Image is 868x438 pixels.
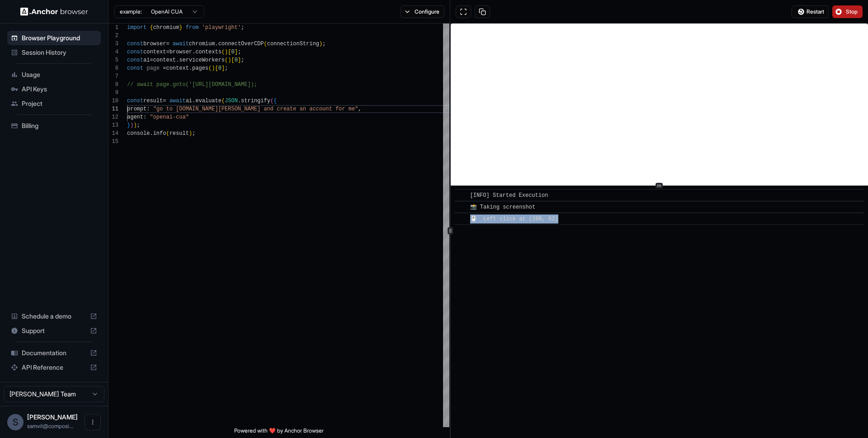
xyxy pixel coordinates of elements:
span: samvit@composio.dev [27,423,73,429]
span: . [238,98,241,104]
span: Support [22,326,86,335]
span: chromium [153,24,179,31]
span: serviceWorkers [179,57,225,63]
span: result [170,130,189,137]
span: ( [264,41,267,47]
div: Usage [7,67,101,82]
span: [ [228,49,231,55]
span: ; [238,49,241,55]
span: Schedule a demo [22,312,86,321]
span: ) [133,122,137,129]
span: const [127,41,143,47]
span: Project [22,99,97,108]
span: 🖱️ Left click at (280, 63) [470,216,558,222]
div: 4 [108,48,118,56]
span: ) [228,57,231,63]
span: const [127,49,143,55]
span: . [189,65,192,71]
iframe: To enrich screen reader interactions, please activate Accessibility in Grammarly extension settings [451,24,868,227]
div: Browser Playground [7,31,101,45]
div: 3 [108,40,118,48]
span: ) [225,49,228,55]
div: 8 [108,81,118,89]
span: Browser Playground [22,33,97,43]
span: browser [143,41,166,47]
div: 15 [108,138,118,146]
span: import [127,24,146,31]
div: Project [7,96,101,111]
span: ( [208,65,212,71]
span: evaluate [195,98,222,104]
span: [INFO] Started Execution [470,192,548,199]
span: . [215,41,218,47]
span: : [143,114,146,120]
span: prompt [127,106,146,112]
span: ( [270,98,274,104]
span: ( [225,57,228,63]
span: Documentation [22,348,86,357]
div: 11 [108,105,118,113]
span: Restart [807,8,824,15]
span: await [173,41,189,47]
div: Support [7,324,101,338]
span: } [127,122,130,129]
span: await [170,98,186,104]
span: { [150,24,153,31]
span: . [192,49,195,55]
div: 12 [108,113,118,121]
span: : [146,106,150,112]
span: ai [143,57,150,63]
span: context [153,57,176,63]
span: ) [212,65,215,71]
span: Stop [846,8,859,15]
span: ] [238,57,241,63]
span: ; [322,41,325,47]
span: 0 [218,65,222,71]
span: 'playwright' [202,24,241,31]
span: Session History [22,48,97,57]
span: API Keys [22,85,97,94]
span: ai [186,98,192,104]
div: 13 [108,121,118,129]
div: Billing [7,119,101,133]
span: Powered with ❤️ by Anchor Browser [234,427,324,438]
button: Stop [832,5,863,18]
span: ; [225,65,228,71]
span: ] [235,49,238,55]
span: result [143,98,163,104]
span: ( [222,49,225,55]
span: stringify [241,98,270,104]
span: . [150,130,153,137]
span: browser [170,49,192,55]
div: 9 [108,89,118,97]
div: 2 [108,32,118,40]
span: ; [137,122,140,129]
button: Configure [401,5,444,18]
span: ​ [459,191,463,200]
div: API Keys [7,82,101,96]
span: = [163,65,166,71]
span: ( [166,130,169,137]
div: 7 [108,72,118,81]
span: console [127,130,150,137]
span: const [127,65,143,71]
button: Copy session ID [475,5,490,18]
div: 14 [108,129,118,138]
div: API Reference [7,360,101,375]
span: Usage [22,70,97,79]
span: . [192,98,195,104]
span: { [274,98,277,104]
span: "openai-cua" [150,114,189,120]
span: example: [120,8,142,15]
div: 6 [108,64,118,72]
div: 10 [108,97,118,105]
span: const [127,57,143,63]
span: ​ [459,214,463,224]
span: = [150,57,153,63]
span: = [166,49,169,55]
span: ​ [459,203,463,212]
span: 📸 Taking screenshot [470,204,536,210]
span: ) [189,130,192,137]
span: pages [192,65,208,71]
span: ( [222,98,225,104]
